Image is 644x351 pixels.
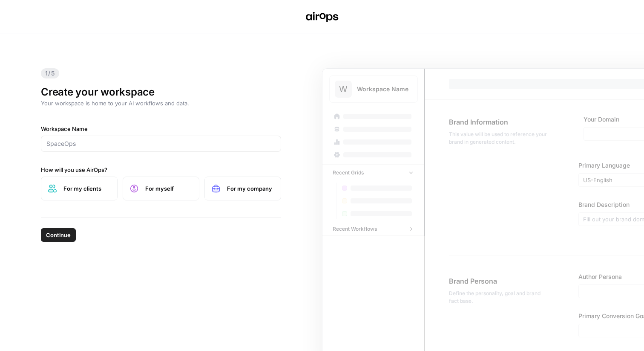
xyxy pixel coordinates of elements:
span: For my clients [63,184,110,193]
span: For my company [227,184,274,193]
label: How will you use AirOps? [41,165,281,174]
label: Workspace Name [41,125,281,133]
input: SpaceOps [46,139,276,148]
span: W [339,83,348,95]
span: For myself [145,184,192,193]
p: Your workspace is home to your AI workflows and data. [41,99,281,107]
button: Continue [41,228,76,242]
span: Continue [46,231,71,239]
span: 1/5 [41,68,59,78]
h1: Create your workspace [41,85,281,99]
